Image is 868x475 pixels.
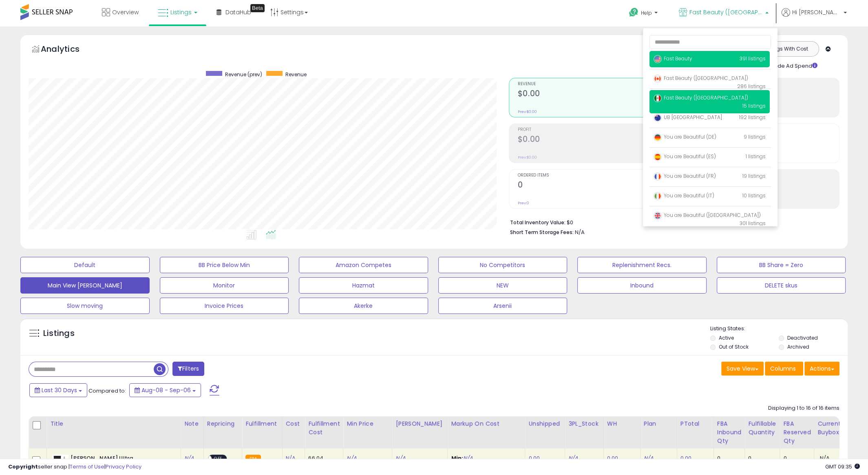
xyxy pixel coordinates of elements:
[654,133,662,141] img: germany.png
[603,416,640,448] th: CSV column name: cust_attr_2_WH
[518,82,670,86] span: Revenue
[641,9,652,16] span: Help
[792,8,841,16] span: Hi [PERSON_NAME]
[518,201,529,205] small: Prev: 0
[245,455,261,464] small: FBA
[170,8,192,16] span: Listings
[141,386,191,394] span: Aug-08 - Sep-06
[225,71,262,78] span: Revenue (prev)
[20,298,150,314] button: Slow moving
[568,454,578,462] a: N/A
[770,365,796,373] span: Columns
[438,277,568,294] button: NEW
[50,420,177,428] div: Title
[680,454,692,462] a: 0.00
[528,420,561,428] div: Unshipped
[451,420,521,428] div: Markup on Cost
[654,212,662,220] img: uk.png
[644,454,654,462] a: N/A
[286,454,296,462] a: N/A
[748,455,773,462] div: 0
[719,343,749,350] label: Out of Stock
[654,153,662,161] img: spain.png
[742,102,766,109] span: 15 listings
[739,114,766,121] span: 192 listings
[286,420,302,428] div: Cost
[29,383,87,397] button: Last 30 Days
[299,257,428,273] button: Amazon Competes
[347,454,356,462] a: N/A
[451,454,463,462] b: Min:
[52,455,68,471] img: 41orcc47UeL._SL40_.jpg
[740,55,766,62] span: 391 listings
[88,387,126,395] span: Compared to:
[347,420,389,428] div: Min Price
[448,416,525,448] th: The percentage added to the cost of goods (COGS) that forms the calculator for Min & Max prices.
[160,257,289,273] button: BB Price Below Min
[719,334,734,341] label: Active
[744,133,766,140] span: 9 listings
[748,420,776,437] div: Fulfillable Quantity
[518,180,670,191] h2: 0
[783,420,811,445] div: FBA Reserved Qty
[184,454,194,462] a: N/A
[825,463,860,471] span: 2025-10-7 09:35 GMT
[768,404,839,412] div: Displaying 1 to 16 of 16 items
[717,455,739,462] div: 0
[754,61,830,70] div: Include Ad Spend
[20,257,150,273] button: Default
[629,7,639,18] i: Get Help
[677,416,713,448] th: CSV column name: cust_attr_1_PTotal
[299,277,428,294] button: Hazmat
[737,83,766,90] span: 286 listings
[717,277,846,294] button: DELETE skus
[528,454,540,462] a: 0.00
[160,298,289,314] button: Invoice Prices
[8,463,38,471] strong: Copyright
[721,362,764,376] button: Save View
[623,1,666,27] a: Help
[41,43,95,57] h5: Analytics
[654,94,662,102] img: mexico.png
[106,463,141,471] a: Privacy Policy
[654,192,714,199] span: You are Beautiful (IT)
[70,463,104,471] a: Terms of Use
[804,362,839,376] button: Actions
[817,420,859,437] div: Current Buybox Price
[654,192,662,200] img: italy.png
[607,420,637,428] div: WH
[577,257,707,273] button: Replenishment Recs.
[765,362,803,376] button: Columns
[654,94,748,101] span: Fast Beauty ([GEOGRAPHIC_DATA])
[172,362,204,376] button: Filters
[518,89,670,100] h2: $0.00
[20,277,150,294] button: Main View [PERSON_NAME]
[710,325,848,333] p: Listing States:
[742,192,766,199] span: 10 listings
[518,109,537,114] small: Prev: $0.00
[568,420,600,428] div: 3PL_Stock
[518,173,670,178] span: Ordered Items
[689,8,763,16] span: Fast Beauty ([GEOGRAPHIC_DATA])
[207,420,239,428] div: Repricing
[740,220,766,227] span: 301 listings
[746,153,766,160] span: 1 listings
[308,420,340,437] div: Fulfillment Cost
[212,455,225,462] span: OFF
[463,454,473,462] a: N/A
[577,277,707,294] button: Inbound
[225,8,251,16] span: DataHub
[755,44,816,54] button: Listings With Cost
[438,257,568,273] button: No Competitors
[245,420,278,428] div: Fulfillment
[575,228,585,236] span: N/A
[717,420,742,445] div: FBA inbound Qty
[819,454,829,462] span: N/A
[654,55,662,63] img: usa.png
[680,420,710,428] div: PTotal
[395,454,405,462] a: N/A
[607,454,618,462] a: 0.00
[782,8,847,27] a: Hi [PERSON_NAME]
[250,4,265,12] div: Tooltip anchor
[510,219,565,226] b: Total Inventory Value:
